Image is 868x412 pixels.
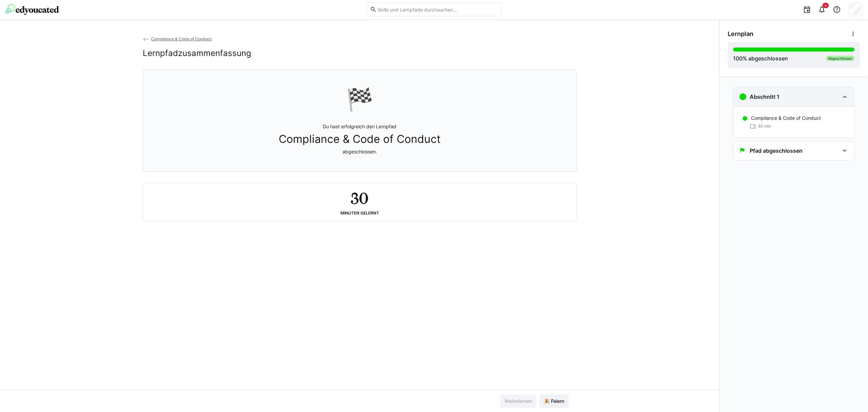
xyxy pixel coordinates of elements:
input: Skills und Lernpfade durchsuchen… [377,6,498,13]
button: Weiterlernen [500,394,537,408]
span: Compliance & Code of Conduct [279,133,441,146]
h2: Lernpfadzusammenfassung [143,48,251,58]
span: 🎉 Feiern [543,398,565,405]
div: Minuten gelernt [340,211,379,216]
div: 🏁 [346,86,373,112]
span: 30 min [758,124,771,129]
button: 🎉 Feiern [539,394,569,408]
span: Compliance & Code of Conduct [151,36,212,41]
span: 8 [825,3,827,7]
div: % abgeschlossen [733,54,788,62]
h2: 30 [351,188,368,208]
span: 100 [733,55,743,62]
p: Du hast erfolgreich den Lernpfad abgeschlossen. [279,123,441,155]
div: Abgeschlossen [826,56,854,61]
h3: Pfad abgeschlossen [750,147,803,154]
a: Compliance & Code of Conduct [143,36,212,41]
p: Compliance & Code of Conduct [751,115,821,121]
span: Weiterlernen [504,398,533,405]
span: Lernplan [728,30,753,38]
h3: Abschnitt 1 [750,93,780,100]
